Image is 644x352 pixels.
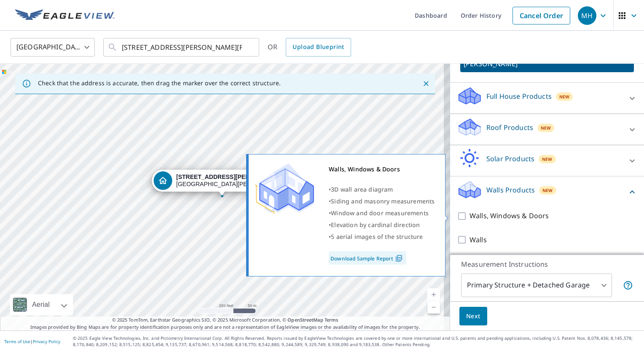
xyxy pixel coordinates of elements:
[427,301,440,314] a: Current Level 17, Zoom Out
[255,163,314,214] img: Premium
[38,79,281,87] p: Check that the address is accurate, then drag the marker over the correct structure.
[542,187,553,194] span: New
[466,311,480,322] span: Next
[329,219,435,231] div: •
[459,307,487,326] button: Next
[513,7,570,24] a: Cancel Order
[331,221,420,229] span: Elevation by cardinal direction
[287,317,323,323] a: OpenStreetMap
[329,184,435,195] div: •
[457,86,637,110] div: Full House ProductsNew
[470,235,487,245] p: Walls
[393,255,405,262] img: Pdf Icon
[578,6,596,25] div: MH
[559,93,570,100] span: New
[461,273,612,297] div: Primary Structure + Detached Garage
[486,122,533,133] p: Roof Products
[329,163,435,175] div: Walls, Windows & Doors
[329,231,435,243] div: •
[486,185,535,195] p: Walls Products
[541,125,551,131] span: New
[329,251,406,265] a: Download Sample Report
[4,338,30,344] a: Terms of Use
[176,173,285,180] strong: [STREET_ADDRESS][PERSON_NAME]
[331,185,393,193] span: 3D wall area diagram
[112,317,338,324] span: © 2025 TomTom, Earthstar Geographics SIO, © 2025 Microsoft Corporation, ©
[4,339,60,344] p: |
[331,197,435,205] span: Siding and masonry measurements
[30,294,52,315] div: Aerial
[427,288,440,301] a: Current Level 17, Zoom In
[292,42,344,52] span: Upload Blueprint
[331,209,429,217] span: Window and door measurements
[152,170,292,196] div: Dropped pin, building 1, Residential property, 96 Jacobs Creek Ct Saint Charles, MO 63304
[461,259,633,269] p: Measurement Instructions
[122,35,242,59] input: Search by address or latitude-longitude
[325,317,338,323] a: Terms
[457,149,637,173] div: Solar ProductsNew
[486,154,534,164] p: Solar Products
[421,78,432,89] button: Close
[10,294,73,315] div: Aerial
[15,9,115,22] img: EV Logo
[286,38,351,57] a: Upload Blueprint
[470,211,549,221] p: Walls, Windows & Doors
[176,173,286,188] div: [GEOGRAPHIC_DATA][PERSON_NAME]
[73,335,640,348] p: © 2025 Eagle View Technologies, Inc. and Pictometry International Corp. All Rights Reserved. Repo...
[11,35,95,59] div: [GEOGRAPHIC_DATA]
[457,117,637,141] div: Roof ProductsNew
[457,180,637,204] div: Walls ProductsNew
[329,207,435,219] div: •
[329,195,435,207] div: •
[486,91,552,101] p: Full House Products
[268,38,351,57] div: OR
[542,156,553,162] span: New
[623,280,633,290] span: Your report will include the primary structure and a detached garage if one exists.
[331,233,423,241] span: 5 aerial images of the structure
[33,338,60,344] a: Privacy Policy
